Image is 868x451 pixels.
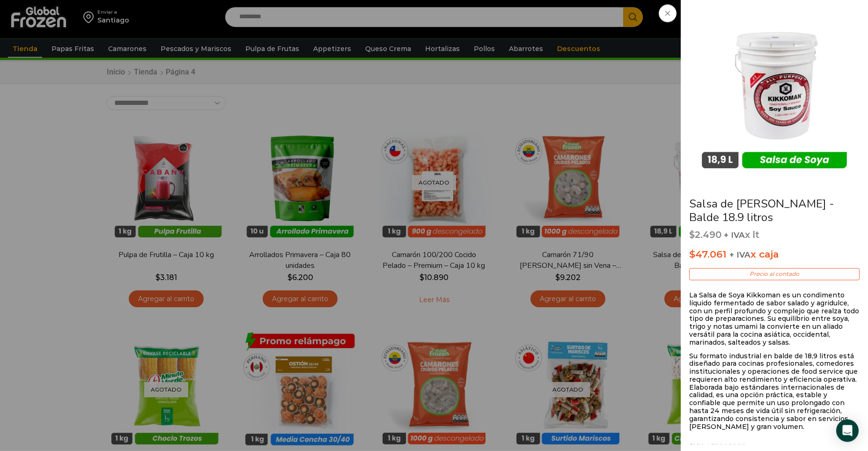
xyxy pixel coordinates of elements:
bdi: 2.490 [689,229,721,240]
span: $ [689,248,695,260]
p: x caja [689,246,860,262]
p: Precio al contado [689,268,860,280]
a: Salsa de [PERSON_NAME] - Balde 18.9 litros [689,196,834,225]
span: $ [689,229,695,240]
p: x lt [689,229,860,241]
div: 1 / 3 [690,7,859,179]
p: Su formato industrial en balde de 18,9 litros está diseñado para cocinas profesionales, comedores... [689,352,860,431]
span: + IVA [729,250,750,259]
img: salsa de soya kikkoman [690,7,859,176]
span: + IVA [724,230,745,240]
div: Open Intercom Messenger [836,419,859,442]
span: SKU: [689,442,860,451]
bdi: 47.061 [689,248,727,260]
p: La Salsa de Soya Kikkoman es un condimento líquido fermentado de sabor salado y agridulce, con un... [689,291,860,347]
span: AB1002000 [705,442,746,451]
